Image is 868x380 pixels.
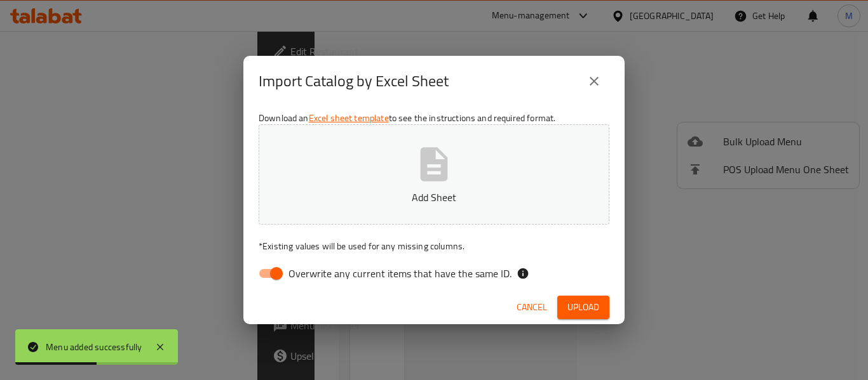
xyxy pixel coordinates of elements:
div: Download an to see the instructions and required format. [243,107,625,291]
svg: If the overwrite option isn't selected, then the items that match an existing ID will be ignored ... [517,267,529,280]
p: Existing values will be used for any missing columns. [259,240,609,252]
span: Cancel [517,299,547,315]
h2: Import Catalog by Excel Sheet [259,71,449,91]
button: Cancel [512,296,552,319]
button: Add Sheet [259,124,609,225]
span: Overwrite any current items that have the same ID. [288,266,512,281]
div: Menu added successfully [46,340,142,354]
p: Add Sheet [278,190,590,205]
button: close [579,66,609,96]
span: Upload [567,299,599,315]
a: Excel sheet template [309,110,389,126]
button: Upload [557,296,609,319]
